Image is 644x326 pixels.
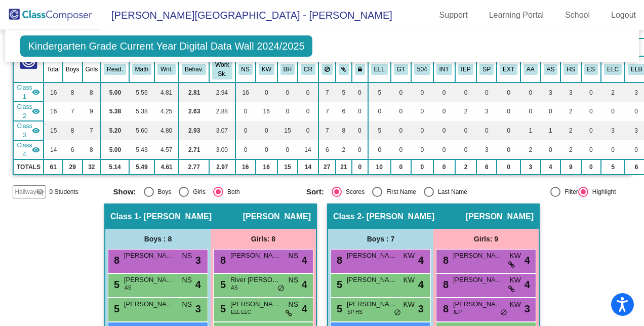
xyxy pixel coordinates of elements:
div: Girls: 8 [211,229,316,249]
td: 0 [433,83,455,102]
td: 2.97 [209,159,235,175]
td: 0 [352,102,368,121]
td: 2 [455,159,477,175]
td: 16 [256,159,277,175]
td: 0 [352,121,368,140]
td: 0 [411,140,433,159]
td: 2 [601,83,625,102]
td: 0 [497,83,520,102]
td: 14 [44,140,62,159]
td: 9 [560,159,581,175]
td: 0 [235,140,256,159]
td: 5.00 [101,140,129,159]
span: Class 2 [333,212,361,222]
td: 2 [336,140,352,159]
td: 4.81 [154,83,179,102]
div: Scores [342,187,365,196]
span: NS [182,299,192,310]
span: NS [182,251,192,261]
span: NS [289,275,298,286]
td: 16 [256,102,277,121]
th: Gifted and Talented [391,56,411,83]
span: River [PERSON_NAME] [230,275,281,285]
span: Class 2 [17,102,32,120]
td: 2.77 [179,159,209,175]
mat-radio-group: Select an option [306,187,492,197]
td: 0 [277,83,298,102]
td: 2 [560,102,581,121]
mat-icon: visibility [32,127,40,135]
td: 5 [368,121,391,140]
td: 0 [256,83,277,102]
span: do_not_disturb_alt [500,309,507,317]
mat-icon: visibility [32,107,40,115]
span: KW [403,299,415,310]
th: Individualized Education Plan [455,56,477,83]
span: [PERSON_NAME] [453,251,504,261]
td: 0 [298,102,318,121]
td: 3.00 [209,140,235,159]
td: 0 [277,102,298,121]
span: [PERSON_NAME] [243,212,311,222]
td: 4.57 [154,140,179,159]
span: 5 [334,303,342,314]
div: Boys : 8 [105,229,211,249]
span: KW [509,251,521,261]
td: 0 [581,121,601,140]
td: 5.49 [129,159,154,175]
span: Class 3 [17,121,32,140]
td: 2 [560,140,581,159]
span: IEP [454,308,462,316]
td: 5.60 [129,121,154,140]
td: 5 [601,159,625,175]
span: AS [231,284,237,292]
td: 0 [433,159,455,175]
th: Keep with teacher [352,56,368,83]
td: 3 [560,83,581,102]
th: African American [520,56,541,83]
td: 0 [455,140,477,159]
td: Brianna Hunter - hunter [13,121,44,140]
span: 4 [302,301,307,316]
td: 0 [497,102,520,121]
span: [PERSON_NAME] [230,251,281,261]
td: 14 [298,140,318,159]
span: [PERSON_NAME] [347,275,397,285]
td: 6 [318,140,336,159]
button: EXT [500,64,517,75]
span: 4 [302,253,307,268]
span: Show: [113,187,136,196]
td: 3.07 [209,121,235,140]
div: Filter [560,187,578,196]
div: Highlight [588,187,616,196]
td: 5.00 [101,83,129,102]
th: Keep with students [336,56,352,83]
td: 0 [277,140,298,159]
span: - [PERSON_NAME] [361,212,434,222]
td: 0 [391,121,411,140]
td: 0 [455,83,477,102]
td: 8 [83,140,101,159]
button: Writ. [157,64,176,75]
th: Boys [63,56,83,83]
td: 7 [318,102,336,121]
td: 15 [44,121,62,140]
td: 8 [63,83,83,102]
td: 0 [368,140,391,159]
th: EL class C [601,56,625,83]
div: Both [223,187,240,196]
span: 8 [440,279,449,290]
th: SPEECH [476,56,497,83]
button: Behav. [182,64,206,75]
button: Math [132,64,151,75]
td: 9 [83,102,101,121]
td: Kathy Williamson - Williamson [13,102,44,121]
span: Kindergarten Grade Current Year Digital Data Wall 2024/2025 [20,35,312,57]
td: 2.71 [179,140,209,159]
td: 0 [581,140,601,159]
mat-icon: visibility [32,146,40,154]
span: [PERSON_NAME] [347,251,397,261]
span: [PERSON_NAME][GEOGRAPHIC_DATA] - [PERSON_NAME] [101,7,392,23]
td: 7 [63,102,83,121]
span: 3 [525,301,530,316]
